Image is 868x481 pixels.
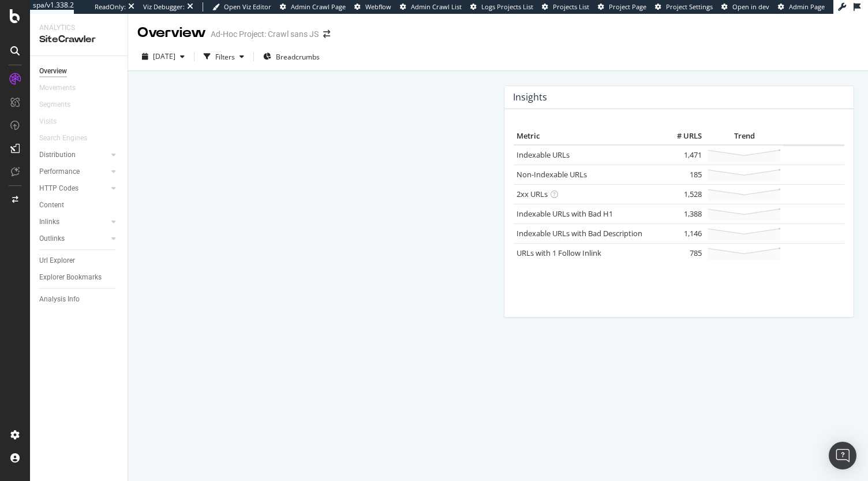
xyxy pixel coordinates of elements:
span: Admin Crawl Page [291,2,346,11]
a: Admin Page [778,2,825,12]
a: Non-Indexable URLs [517,169,587,180]
span: Admin Page [789,2,825,11]
div: Search Engines [39,132,87,144]
span: Admin Crawl List [411,2,462,11]
span: Open in dev [732,2,769,11]
th: # URLS [659,128,705,145]
span: Project Settings [666,2,713,11]
a: Project Settings [655,2,713,12]
a: 2xx URLs [517,189,548,199]
a: Project Page [598,2,646,12]
div: ReadOnly: [95,2,126,12]
a: Admin Crawl Page [280,2,346,12]
a: Open in dev [721,2,769,12]
div: Analytics [39,23,118,33]
a: Analysis Info [39,293,119,305]
div: Ad-Hoc Project: Crawl sans JS [211,28,319,40]
div: Inlinks [39,216,59,228]
div: Analysis Info [39,293,80,305]
span: Open Viz Editor [224,2,271,11]
a: Indexable URLs with Bad Description [517,228,642,238]
a: Visits [39,115,68,128]
h4: Insights [513,90,547,105]
td: 785 [659,243,705,263]
a: Open Viz Editor [212,2,271,12]
div: Distribution [39,149,76,161]
a: Indexable URLs [517,150,570,160]
a: HTTP Codes [39,182,108,195]
a: Content [39,199,119,211]
span: Logs Projects List [481,2,533,11]
th: Trend [705,128,784,145]
div: Segments [39,99,70,111]
a: Overview [39,65,119,77]
span: Breadcrumbs [276,52,320,62]
a: Search Engines [39,132,99,144]
th: Metric [514,128,659,145]
div: Outlinks [39,233,65,245]
a: Explorer Bookmarks [39,271,119,284]
span: 2025 Oct. 7th [153,51,175,61]
div: Visits [39,115,57,128]
div: arrow-right-arrow-left [323,30,330,38]
div: Movements [39,82,76,94]
div: Overview [39,65,67,77]
button: [DATE] [137,47,189,66]
td: 1,146 [659,223,705,243]
span: Project Page [609,2,646,11]
div: Url Explorer [39,255,75,267]
td: 1,528 [659,184,705,204]
a: Url Explorer [39,255,119,267]
td: 1,388 [659,204,705,223]
a: Inlinks [39,216,108,228]
button: Filters [199,47,249,66]
div: Explorer Bookmarks [39,271,102,284]
div: Overview [137,23,206,43]
a: Logs Projects List [470,2,533,12]
a: Indexable URLs with Bad H1 [517,208,613,219]
a: Outlinks [39,233,108,245]
a: Distribution [39,149,108,161]
div: Viz Debugger: [143,2,185,12]
a: Admin Crawl List [400,2,462,12]
a: Segments [39,99,82,111]
div: Performance [39,166,80,178]
div: Content [39,199,64,211]
td: 185 [659,165,705,184]
a: Movements [39,82,87,94]
a: URLs with 1 Follow Inlink [517,248,601,258]
div: HTTP Codes [39,182,78,195]
div: SiteCrawler [39,33,118,46]
div: Filters [215,52,235,62]
span: Webflow [365,2,391,11]
a: Performance [39,166,108,178]
span: Projects List [553,2,589,11]
a: Projects List [542,2,589,12]
a: Webflow [354,2,391,12]
button: Breadcrumbs [259,47,324,66]
div: Open Intercom Messenger [829,442,856,469]
td: 1,471 [659,145,705,165]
